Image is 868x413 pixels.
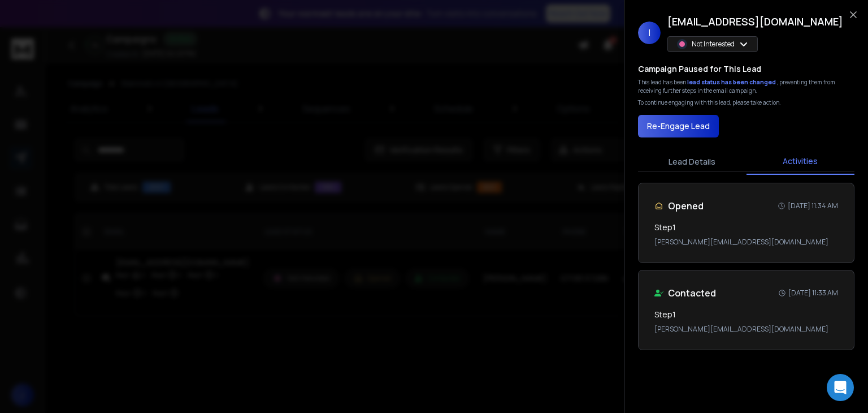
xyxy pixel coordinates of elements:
p: [DATE] 11:33 AM [788,289,838,298]
h3: Step 1 [654,309,676,320]
h3: Step 1 [654,222,676,233]
h1: [EMAIL_ADDRESS][DOMAIN_NAME] [667,14,843,29]
h3: Campaign Paused for This Lead [638,63,761,75]
p: [PERSON_NAME][EMAIL_ADDRESS][DOMAIN_NAME] [654,238,838,247]
div: Opened [654,199,704,213]
button: Lead Details [638,149,747,174]
p: To continue engaging with this lead, please take action. [638,98,781,107]
button: Activities [747,149,855,175]
span: lead status has been changed [687,78,777,86]
div: Open Intercom Messenger [827,374,854,401]
span: I [638,21,661,44]
button: Re-Engage Lead [638,115,719,137]
div: This lead has been , preventing them from receiving further steps in the email campaign. [638,78,854,95]
div: Contacted [654,286,716,300]
p: [DATE] 11:34 AM [788,201,838,210]
p: Not Interested [692,40,735,49]
p: [PERSON_NAME][EMAIL_ADDRESS][DOMAIN_NAME] [654,325,838,334]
